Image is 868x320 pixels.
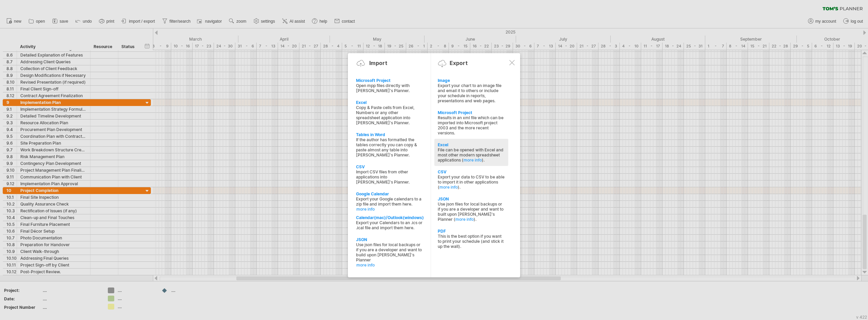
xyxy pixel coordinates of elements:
[356,207,423,212] a: more info
[438,83,505,103] div: Export your chart to an image file and email it to others or include your schedule in reports, pr...
[356,132,423,137] div: Tables in Word
[438,169,505,174] div: CSV
[356,105,423,125] div: Copy & Paste cells from Excel, Numbers or any other spreadsheet application into [PERSON_NAME]'s ...
[356,100,423,105] div: Excel
[369,60,387,66] div: Import
[438,110,505,115] div: Microsoft Project
[463,157,482,163] a: more info
[438,142,505,147] div: Excel
[356,262,423,268] a: more info
[438,229,505,234] div: PDF
[438,115,505,135] div: Results in an xml file which can be imported into Microsoft project 2003 and the more recent vers...
[438,201,505,222] div: Use json files for local backups or if you are a developer and want to built upon [PERSON_NAME]'s...
[438,234,505,249] div: This is the best option if you want to print your schedule (and stick it up the wall).
[455,217,474,222] a: more info
[438,147,505,163] div: File can be opened with Excel and most other modern spreadsheet applications ( ).
[356,137,423,157] div: If the author has formatted the tables correctly you can copy & paste almost any table into [PERS...
[438,196,505,201] div: JSON
[438,174,505,190] div: Export your data to CSV to be able to import it in other applications ( ).
[439,185,458,190] a: more info
[450,60,468,66] div: Export
[438,78,505,83] div: Image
